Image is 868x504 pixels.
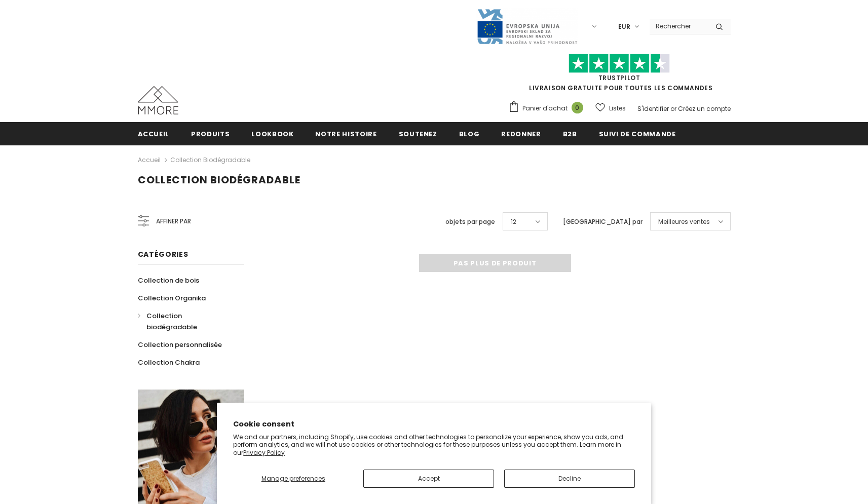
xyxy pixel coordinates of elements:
a: TrustPilot [598,73,640,82]
span: Collection biodégradable [146,311,197,332]
a: Accueil [138,154,161,166]
span: Accueil [138,129,170,139]
span: Panier d'achat [522,103,568,113]
a: S'identifier [637,104,669,113]
span: Collection Chakra [138,358,200,367]
p: We and our partners, including Shopify, use cookies and other technologies to personalize your ex... [233,433,635,457]
span: Collection de bois [138,276,199,285]
a: Lookbook [251,122,293,145]
a: Panier d'achat 0 [508,101,588,116]
a: Notre histoire [315,122,376,145]
button: Decline [504,470,635,488]
input: Search Site [650,19,708,33]
a: Listes [595,99,626,117]
img: Cas MMORE [138,86,178,114]
span: Meilleures ventes [658,217,710,227]
a: soutenez [399,122,437,145]
span: Blog [459,129,480,139]
a: Javni Razpis [476,22,578,30]
span: Catégories [138,249,188,259]
span: soutenez [399,129,437,139]
a: Collection Chakra [138,354,200,371]
a: Suivi de commande [599,122,676,145]
a: Collection Organika [138,289,206,307]
span: Collection Organika [138,293,206,303]
span: Redonner [501,129,541,139]
span: Collection biodégradable [138,173,300,187]
a: Collection biodégradable [170,156,250,164]
a: Collection de bois [138,272,199,289]
span: or [670,104,676,113]
span: EUR [618,22,630,32]
span: Lookbook [251,129,293,139]
a: Redonner [501,122,541,145]
a: Collection personnalisée [138,336,222,354]
span: B2B [563,129,577,139]
span: Manage preferences [261,474,325,483]
button: Manage preferences [233,470,353,488]
span: Notre histoire [315,129,376,139]
span: Listes [609,103,626,113]
span: Affiner par [156,216,191,227]
label: objets par page [445,217,495,227]
button: Accept [363,470,494,488]
a: Créez un compte [678,104,731,113]
span: 0 [572,102,583,113]
h2: Cookie consent [233,419,635,430]
span: 12 [511,217,516,227]
span: Produits [191,129,230,139]
a: Produits [191,122,230,145]
span: LIVRAISON GRATUITE POUR TOUTES LES COMMANDES [508,58,731,92]
a: Collection biodégradable [138,307,233,336]
label: [GEOGRAPHIC_DATA] par [563,217,643,227]
a: Privacy Policy [243,448,285,457]
span: Collection personnalisée [138,340,222,350]
img: Faites confiance aux étoiles pilotes [569,54,670,73]
a: Blog [459,122,480,145]
a: B2B [563,122,577,145]
img: Javni Razpis [476,8,578,45]
span: Suivi de commande [599,129,676,139]
a: Accueil [138,122,170,145]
